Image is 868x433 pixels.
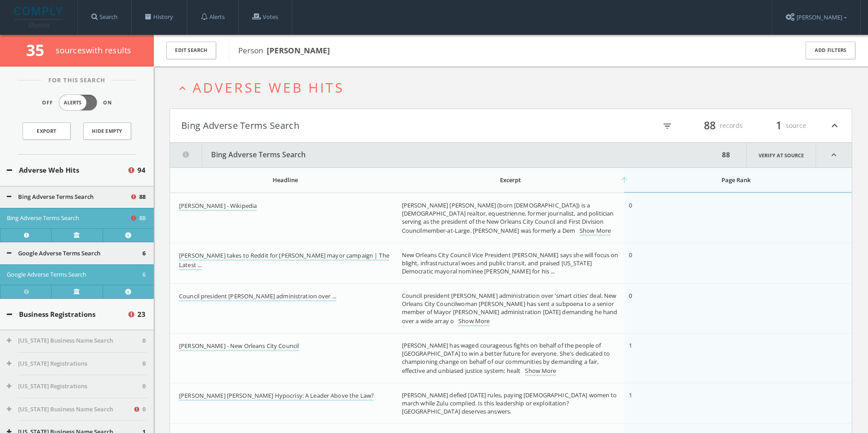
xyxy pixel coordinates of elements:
[83,122,131,140] button: Hide Empty
[179,202,257,211] a: [PERSON_NAME] - Wikipedia
[142,249,146,258] span: 6
[620,175,629,184] i: arrow_upward
[7,165,127,175] button: Adverse Web Hits
[7,193,130,202] button: Bing Adverse Terms Search
[629,201,632,209] span: 0
[142,336,146,345] span: 0
[7,336,142,345] button: [US_STATE] Business Name Search
[42,76,112,85] span: For This Search
[629,251,632,259] span: 0
[139,193,146,202] span: 88
[806,42,855,59] button: Add Filters
[166,42,216,59] button: Edit Search
[629,341,632,349] span: 1
[580,226,611,236] a: Show More
[7,214,130,223] button: Bing Adverse Terms Search
[142,270,146,279] span: 6
[142,359,146,368] span: 0
[179,251,389,270] a: [PERSON_NAME] takes to Reddit for [PERSON_NAME] mayor campaign | The Latest ...
[402,201,614,235] span: [PERSON_NAME] [PERSON_NAME] (born [DEMOGRAPHIC_DATA]) is a [DEMOGRAPHIC_DATA] realtor, equestrien...
[402,176,619,184] div: Excerpt
[42,99,53,107] span: Off
[629,391,632,399] span: 1
[7,309,127,320] button: Business Registrations
[525,367,556,376] a: Show More
[23,122,71,140] a: Export
[746,143,816,167] a: Verify at source
[402,341,610,375] span: [PERSON_NAME] has waged courageous fights on behalf of the people of [GEOGRAPHIC_DATA] to win a b...
[402,292,618,325] span: Council president [PERSON_NAME] administration over ‘smart cities’ deal. New Orleans City Council...
[238,45,330,56] span: Person
[142,382,146,391] span: 0
[267,45,330,56] b: [PERSON_NAME]
[700,118,720,133] span: 88
[816,143,852,167] i: expand_less
[752,118,806,133] div: source
[662,121,672,131] i: filter_list
[7,249,142,258] button: Google Adverse Terms Search
[51,285,102,298] a: Verify at source
[402,251,618,275] span: New Orleans City Council Vice President [PERSON_NAME] says she will focus on blight, infrastructu...
[7,270,142,279] button: Google Adverse Terms Search
[7,359,142,368] button: [US_STATE] Registrations
[629,292,632,300] span: 0
[179,176,392,184] div: Headline
[103,99,112,107] span: On
[193,78,344,97] span: Adverse Web Hits
[139,214,146,223] span: 88
[7,405,133,414] button: [US_STATE] Business Name Search
[137,165,146,175] span: 94
[829,118,840,133] i: expand_less
[402,391,617,415] span: [PERSON_NAME] defied [DATE] rules, paying [DEMOGRAPHIC_DATA] women to march while Zulu complied. ...
[458,317,490,326] a: Show More
[689,118,743,133] div: records
[26,39,52,61] span: 35
[772,118,786,133] span: 1
[179,292,336,301] a: Council president [PERSON_NAME] administration over ...
[14,7,65,28] img: illumis
[179,391,374,401] a: [PERSON_NAME] [PERSON_NAME] Hypocrisy: A Leader Above the Law?
[142,405,146,414] span: 0
[629,176,843,184] div: Page Rank
[176,80,852,95] button: expand_lessAdverse Web Hits
[179,342,299,351] a: [PERSON_NAME] - New Orleans City Council
[56,45,132,56] span: source s with results
[51,228,102,242] a: Verify at source
[181,118,511,133] button: Bing Adverse Terms Search
[170,143,719,167] button: Bing Adverse Terms Search
[7,382,142,391] button: [US_STATE] Registrations
[137,309,146,320] span: 23
[176,82,189,94] i: expand_less
[719,143,733,167] div: 88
